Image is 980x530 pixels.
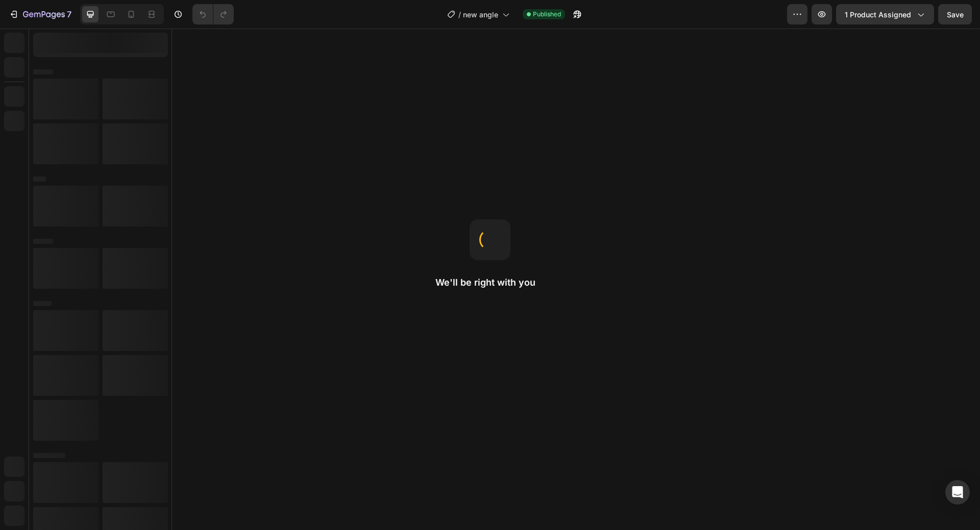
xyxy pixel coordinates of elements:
[192,4,234,24] div: Undo/Redo
[533,10,561,19] span: Published
[4,4,76,24] button: 7
[463,9,498,20] span: new angle
[435,276,545,289] h2: We'll be right with you
[945,480,970,504] div: Open Intercom Messenger
[938,4,972,24] button: Save
[458,9,461,20] span: /
[845,9,911,20] span: 1 product assigned
[947,10,964,19] span: Save
[67,8,71,20] p: 7
[836,4,934,24] button: 1 product assigned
